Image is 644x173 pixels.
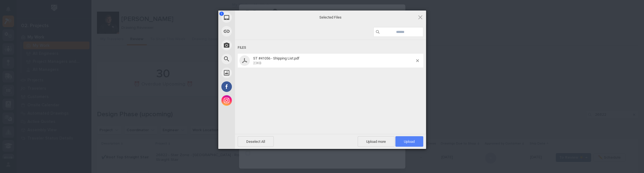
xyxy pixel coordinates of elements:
[218,80,285,94] div: Facebook
[253,61,261,65] span: 23KB
[218,66,285,80] div: Unsplash
[417,14,423,20] span: Click here or hit ESC to close picker
[238,43,423,53] div: Files
[218,94,285,107] div: Instagram
[218,24,285,38] div: Link (URL)
[275,15,386,20] span: Selected Files
[238,136,274,147] span: Deselect All
[252,56,416,65] span: ST #41056 - Shipping List.pdf
[218,11,285,24] div: My Device
[218,38,285,52] div: Take Photo
[253,56,299,60] span: ST #41056 - Shipping List.pdf
[395,136,423,147] span: Upload
[219,12,224,16] span: 1
[358,136,394,147] span: Upload more
[218,52,285,66] div: Web Search
[404,140,415,144] span: Upload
